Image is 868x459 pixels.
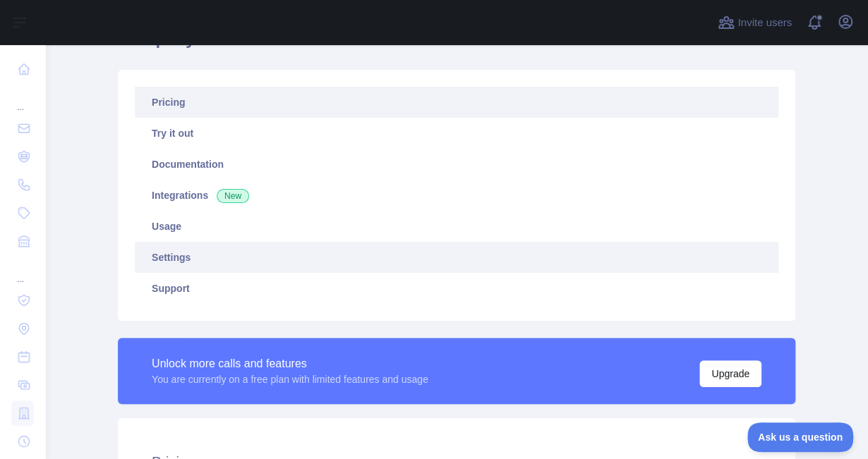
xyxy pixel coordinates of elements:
button: Invite users [715,11,795,34]
div: You are currently on a free plan with limited features and usage [152,372,428,386]
a: Documentation [135,149,778,180]
button: Upgrade [699,360,761,387]
div: ... [11,85,34,113]
a: Integrations New [135,180,778,211]
span: New [217,189,249,203]
a: Pricing [135,87,778,118]
a: Support [135,273,778,304]
iframe: Toggle Customer Support [747,422,854,452]
a: Usage [135,211,778,242]
div: Unlock more calls and features [152,355,428,372]
a: Try it out [135,118,778,149]
div: ... [11,257,34,285]
span: Invite users [737,15,792,31]
a: Settings [135,242,778,273]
